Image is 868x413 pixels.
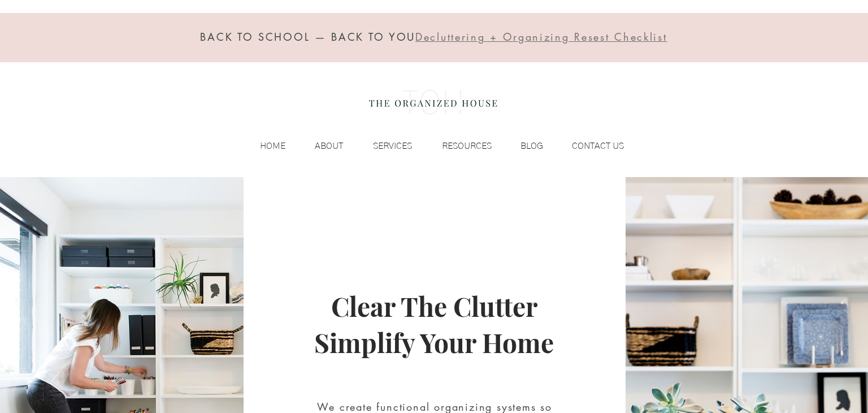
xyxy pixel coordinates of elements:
[566,137,630,154] p: CONTACT US
[254,137,291,154] p: HOME
[418,137,497,154] a: RESOURCES
[415,33,667,43] a: Decluttering + Organizing Resest Checklist
[291,137,349,154] a: ABOUT
[200,30,415,44] span: BACK TO SCHOOL — BACK TO YOU
[497,137,549,154] a: BLOG
[436,137,497,154] p: RESOURCES
[237,137,630,154] nav: Site
[314,289,554,360] span: Clear The Clutter Simplify Your Home
[237,137,291,154] a: HOME
[549,137,630,154] a: CONTACT US
[364,80,502,125] img: the organized house
[515,137,549,154] p: BLOG
[367,137,418,154] p: SERVICES
[349,137,418,154] a: SERVICES
[415,30,667,44] span: Decluttering + Organizing Resest Checklist
[309,137,349,154] p: ABOUT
